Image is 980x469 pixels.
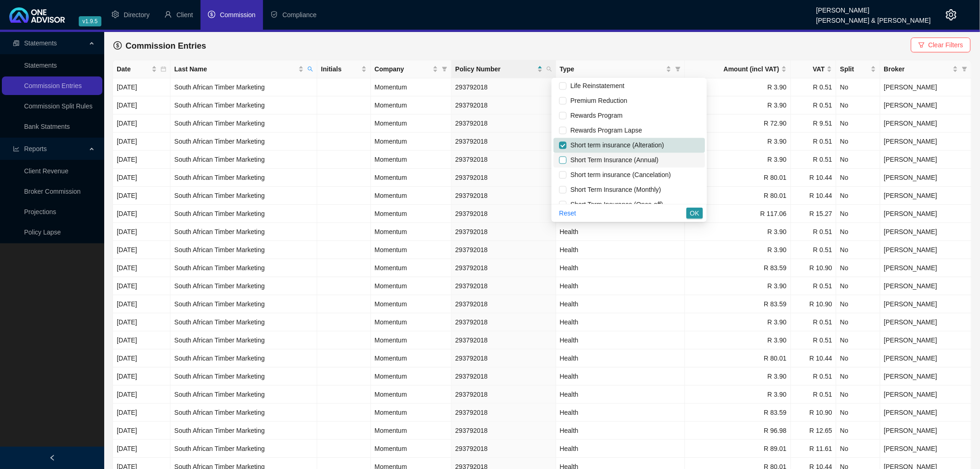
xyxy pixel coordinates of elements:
td: South African Timber Marketing [170,187,317,205]
td: No [836,404,880,422]
td: R 0.51 [791,313,837,331]
td: [DATE] [113,151,170,169]
span: Premium Reduction [566,97,627,105]
span: [PERSON_NAME] [884,156,937,163]
span: [PERSON_NAME] [884,445,937,452]
td: R 3.90 [685,96,791,114]
a: Projections [24,208,56,215]
td: R 89.01 [685,440,791,458]
span: Short Term Insurance (Once-off) [566,201,663,209]
td: [DATE] [113,259,170,277]
span: Health [560,427,578,434]
td: 293792018 [452,368,556,386]
td: R 9.51 [791,114,837,133]
td: 293792018 [452,151,556,169]
span: VAT [795,64,825,74]
td: South African Timber Marketing [170,440,317,458]
td: No [836,440,880,458]
span: [PERSON_NAME] [884,174,937,181]
td: R 11.61 [791,440,837,458]
a: Client Revenue [24,167,69,175]
span: Momentum [375,409,407,416]
th: Amount (incl VAT) [685,60,791,78]
td: No [836,368,880,386]
span: [PERSON_NAME] [884,192,937,199]
a: Policy Lapse [24,228,61,236]
span: [PERSON_NAME] [884,391,937,398]
td: South African Timber Marketing [170,241,317,259]
span: setting [112,11,119,18]
span: [PERSON_NAME] [884,282,937,290]
span: Momentum [375,427,407,434]
span: user [164,11,172,18]
td: South African Timber Marketing [170,349,317,368]
span: [PERSON_NAME] [884,300,937,308]
td: R 3.90 [685,313,791,331]
span: Statements [24,39,57,47]
td: South African Timber Marketing [170,404,317,422]
th: VAT [791,60,837,78]
td: 293792018 [452,313,556,331]
td: R 0.51 [791,223,837,241]
td: R 3.90 [685,368,791,386]
td: South African Timber Marketing [170,133,317,151]
td: South African Timber Marketing [170,295,317,313]
span: [PERSON_NAME] [884,409,937,416]
span: filter [962,66,967,72]
td: R 10.44 [791,169,837,187]
td: [DATE] [113,349,170,368]
span: Health [560,318,578,326]
td: 293792018 [452,169,556,187]
span: Momentum [375,174,407,181]
span: Commission [220,11,256,19]
span: calendar [159,62,168,76]
span: calendar [161,66,166,72]
span: [PERSON_NAME] [884,83,937,91]
span: Short term insurance (Cancelation) [566,171,671,179]
td: No [836,422,880,440]
td: R 0.51 [791,241,837,259]
td: No [836,133,880,151]
span: Rewards Program Lapse [566,127,642,134]
td: South African Timber Marketing [170,223,317,241]
td: [DATE] [113,96,170,114]
span: Health [560,228,578,235]
td: R 3.90 [685,277,791,295]
span: [PERSON_NAME] [884,427,937,434]
td: 293792018 [452,114,556,133]
img: 2df55531c6924b55f21c4cf5d4484680-logo-light.svg [9,7,65,23]
span: Momentum [375,264,407,272]
td: R 83.59 [685,259,791,277]
td: South African Timber Marketing [170,277,317,295]
td: South African Timber Marketing [170,205,317,223]
div: [PERSON_NAME] & [PERSON_NAME] [817,13,931,23]
span: Initials [321,64,359,74]
span: [PERSON_NAME] [884,355,937,362]
span: reconciliation [13,40,19,46]
td: South African Timber Marketing [170,169,317,187]
span: Health [560,391,578,398]
td: No [836,313,880,331]
td: No [836,223,880,241]
th: Last Name [170,60,317,78]
td: R 3.90 [685,223,791,241]
td: 293792018 [452,133,556,151]
td: R 3.90 [685,151,791,169]
td: 293792018 [452,386,556,404]
span: Reports [24,145,47,152]
span: filter [673,62,683,76]
span: [PERSON_NAME] [884,373,937,380]
span: filter [440,62,449,76]
span: Health [560,264,578,272]
td: [DATE] [113,422,170,440]
span: search [306,62,315,76]
span: safety [270,11,278,18]
td: R 83.59 [685,295,791,313]
td: [DATE] [113,313,170,331]
a: Statements [24,62,57,69]
span: Momentum [375,373,407,380]
td: [DATE] [113,205,170,223]
th: Date [113,60,170,78]
td: No [836,169,880,187]
td: R 3.90 [685,386,791,404]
